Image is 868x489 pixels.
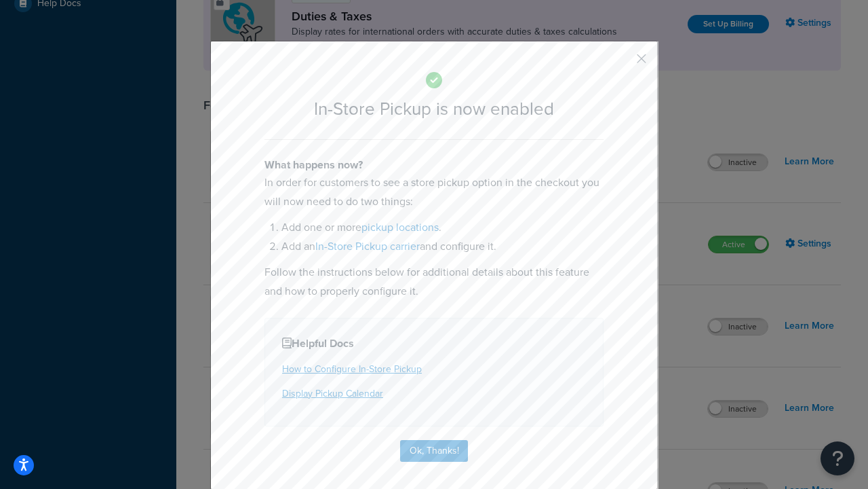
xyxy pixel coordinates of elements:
a: Display Pickup Calendar [282,386,383,401]
li: Add one or more . [281,218,604,237]
h4: What happens now? [264,157,604,173]
p: Follow the instructions below for additional details about this feature and how to properly confi... [264,263,604,301]
a: pickup locations [361,219,439,235]
p: In order for customers to see a store pickup option in the checkout you will now need to do two t... [264,173,604,211]
button: Ok, Thanks! [400,440,468,462]
h2: In-Store Pickup is now enabled [264,99,604,119]
h4: Helpful Docs [282,336,586,352]
li: Add an and configure it. [281,237,604,256]
a: How to Configure In-Store Pickup [282,362,422,376]
a: In-Store Pickup carrier [315,238,420,254]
